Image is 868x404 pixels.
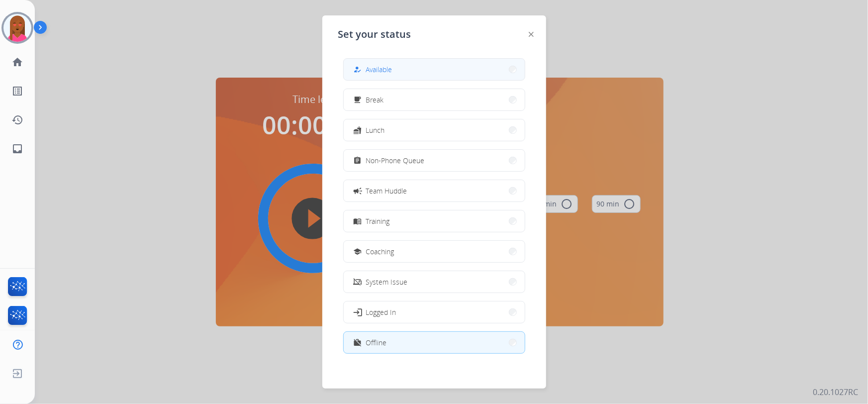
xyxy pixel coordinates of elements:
[366,307,396,317] span: Logged In
[366,216,390,226] span: Training
[344,180,525,202] button: Team Huddle
[353,247,362,256] mat-icon: school
[344,302,525,323] button: Logged In
[353,338,362,347] mat-icon: work_off
[3,14,31,42] img: avatar
[366,155,425,166] span: Non-Phone Queue
[11,114,23,126] mat-icon: history
[11,56,23,68] mat-icon: home
[529,32,534,37] img: close-button
[353,278,362,286] mat-icon: phonelink_off
[366,277,408,287] span: System Issue
[344,271,525,293] button: System Issue
[353,96,362,104] mat-icon: free_breakfast
[344,59,525,80] button: Available
[366,337,387,348] span: Offline
[353,156,362,165] mat-icon: assignment
[352,186,362,196] mat-icon: campaign
[11,143,23,155] mat-icon: inbox
[344,150,525,171] button: Non-Phone Queue
[813,386,858,398] p: 0.20.1027RC
[344,119,525,141] button: Lunch
[366,186,407,196] span: Team Huddle
[344,89,525,110] button: Break
[353,217,362,225] mat-icon: menu_book
[344,332,525,353] button: Offline
[344,241,525,262] button: Coaching
[11,85,23,97] mat-icon: list_alt
[366,125,385,135] span: Lunch
[338,27,411,41] span: Set your status
[353,126,362,134] mat-icon: fastfood
[344,210,525,232] button: Training
[366,64,392,75] span: Available
[366,246,394,257] span: Coaching
[366,95,384,105] span: Break
[352,307,362,317] mat-icon: login
[353,65,362,74] mat-icon: how_to_reg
